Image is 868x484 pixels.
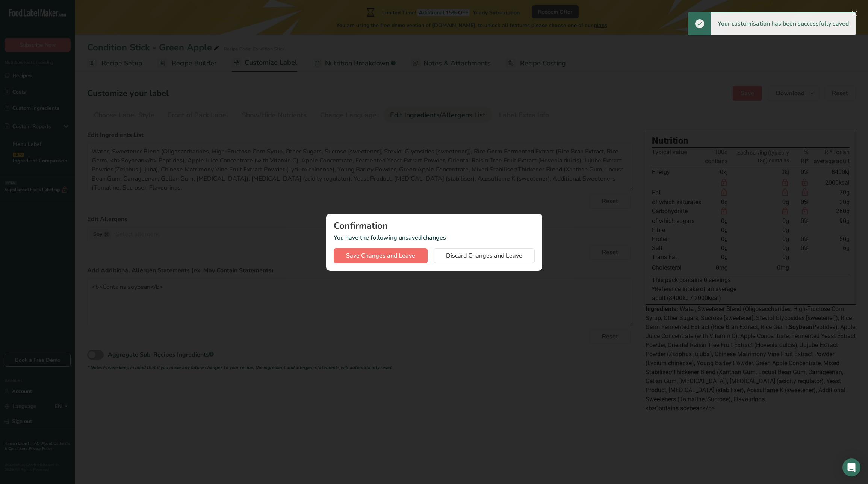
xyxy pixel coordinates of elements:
div: Open Intercom Messenger [842,458,860,476]
div: Confirmation [334,221,535,230]
button: Discard Changes and Leave [434,248,535,263]
span: Discard Changes and Leave [446,251,522,260]
div: Your customisation has been successfully saved [711,12,856,35]
p: You have the following unsaved changes [334,233,535,242]
button: Save Changes and Leave [334,248,428,263]
span: Save Changes and Leave [346,251,415,260]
